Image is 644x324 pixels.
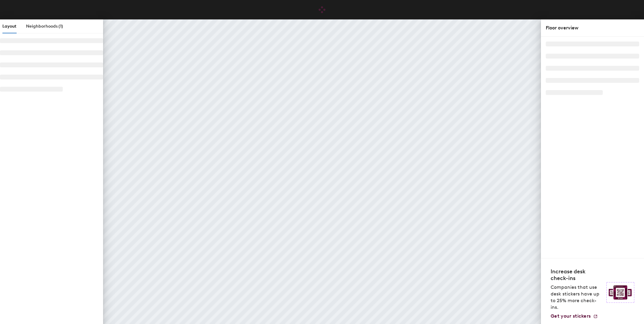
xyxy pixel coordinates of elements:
[551,313,598,319] a: Get your stickers
[26,24,63,29] span: Neighborhoods (1)
[2,24,16,29] span: Layout
[606,282,634,303] img: Sticker logo
[551,268,603,282] h4: Increase desk check-ins
[546,24,639,32] div: Floor overview
[551,284,603,311] p: Companies that use desk stickers have up to 25% more check-ins.
[551,313,591,319] span: Get your stickers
